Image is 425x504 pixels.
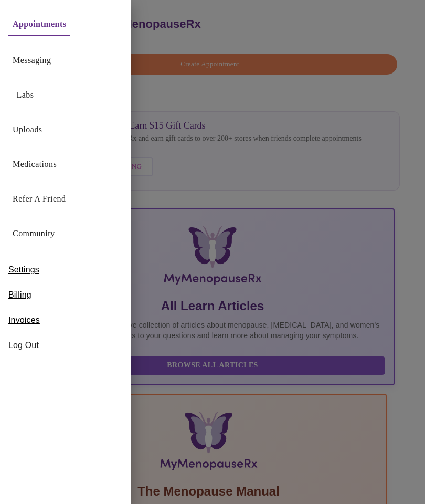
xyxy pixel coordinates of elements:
[8,261,39,278] a: Settings
[8,85,42,106] button: Labs
[13,53,51,68] a: Messaging
[8,314,40,327] span: Invoices
[8,264,39,276] span: Settings
[8,14,70,36] button: Appointments
[8,312,40,329] a: Invoices
[8,289,31,301] span: Billing
[17,88,34,102] a: Labs
[13,157,57,172] a: Medications
[13,226,55,241] a: Community
[8,50,55,71] button: Messaging
[8,287,31,303] a: Billing
[8,154,61,175] button: Medications
[13,192,66,206] a: Refer a Friend
[13,122,42,137] a: Uploads
[8,339,123,352] span: Log Out
[8,119,47,140] button: Uploads
[8,223,59,244] button: Community
[13,17,66,31] a: Appointments
[8,188,70,209] button: Refer a Friend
